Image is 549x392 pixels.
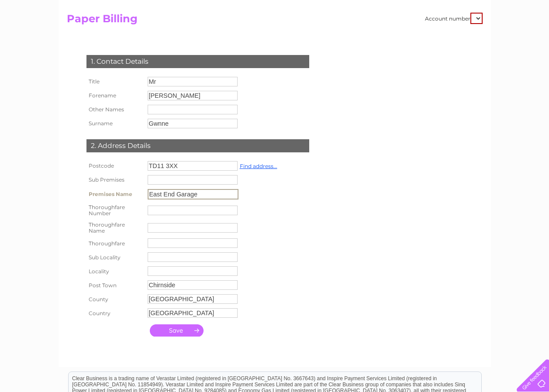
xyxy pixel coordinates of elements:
div: 2. Address Details [86,139,309,152]
a: Water [395,37,412,44]
a: Blog [473,37,486,44]
th: Surname [84,117,145,131]
th: Other Names [84,103,145,117]
div: 1. Contact Details [86,55,309,68]
input: Submit [150,324,204,337]
a: 0333 014 3131 [384,4,445,15]
a: Find address... [240,163,277,169]
a: Telecoms [442,37,468,44]
th: Title [84,75,145,89]
a: Contact [491,37,512,44]
th: Sub Locality [84,250,145,264]
th: Premises Name [84,187,145,202]
th: Sub Premises [84,173,145,187]
div: Clear Business is a trading name of Verastar Limited (registered in [GEOGRAPHIC_DATA] No. 3667643... [69,5,481,42]
th: Country [84,306,145,320]
a: Energy [417,37,436,44]
a: Log out [520,37,541,44]
div: Account number [425,13,483,24]
img: logo.png [19,23,64,49]
th: Postcode [84,159,145,173]
th: Forename [84,89,145,103]
h2: Paper Billing [67,13,483,29]
th: Thoroughfare Number [84,202,145,219]
th: County [84,292,145,306]
th: Post Town [84,278,145,292]
th: Thoroughfare [84,236,145,250]
th: Locality [84,264,145,278]
th: Thoroughfare Name [84,219,145,237]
